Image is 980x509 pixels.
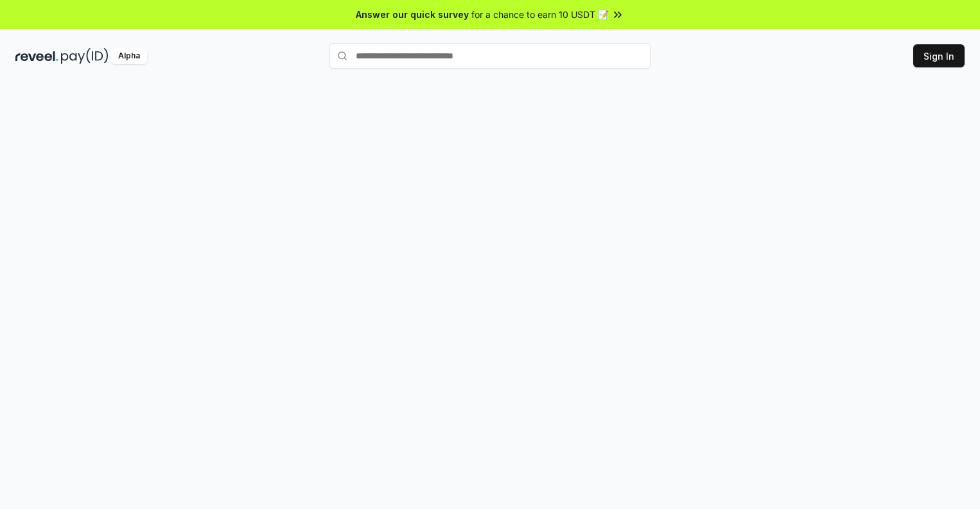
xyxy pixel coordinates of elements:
[15,48,58,64] img: reveel_dark
[61,48,109,64] img: pay_id
[111,48,147,64] div: Alpha
[913,44,965,67] button: Sign In
[356,8,469,21] span: Answer our quick survey
[471,8,609,21] span: for a chance to earn 10 USDT 📝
